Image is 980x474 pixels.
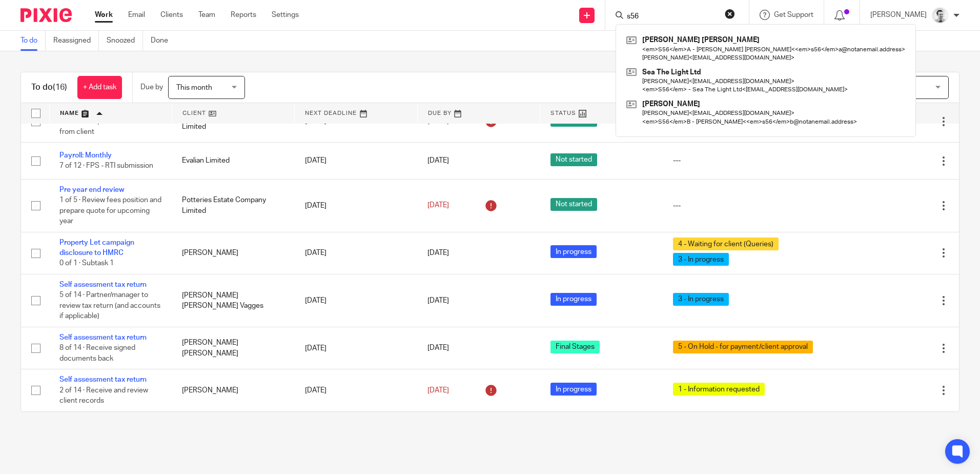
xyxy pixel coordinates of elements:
[198,10,215,20] a: Team
[550,245,597,258] span: In progress
[427,249,449,256] span: [DATE]
[172,232,294,274] td: [PERSON_NAME]
[59,239,134,256] a: Property Let campaign disclosure to HMRC
[427,202,449,209] span: [DATE]
[77,76,122,99] a: + Add task
[550,293,597,306] span: In progress
[176,84,212,91] span: This month
[59,163,153,170] span: 7 of 12 · FPS - RTI submission
[774,11,813,18] span: Get Support
[272,10,299,20] a: Settings
[932,7,948,24] img: Andy_2025.jpg
[550,383,597,396] span: In progress
[673,383,765,396] span: 1 - Information requested
[427,387,449,394] span: [DATE]
[151,31,176,51] a: Done
[673,253,729,266] span: 3 - In progress
[59,186,124,193] a: Pre year end review
[59,345,135,363] span: 8 of 14 · Receive signed documents back
[107,31,143,51] a: Snoozed
[673,201,826,211] div: ---
[673,293,729,306] span: 3 - In progress
[59,292,160,320] span: 5 of 14 · Partner/manager to review tax return (and accounts if applicable)
[59,196,161,225] span: 1 of 5 · Review fees position and prepare quote for upcoming year
[21,8,72,22] img: Pixie
[172,274,294,327] td: [PERSON_NAME] [PERSON_NAME] Vagges
[128,10,145,20] a: Email
[673,238,779,250] span: 4 - Waiting for client (Queries)
[550,198,597,211] span: Not started
[295,274,417,327] td: [DATE]
[231,10,256,20] a: Reports
[550,341,600,353] span: Final Stages
[53,31,99,51] a: Reassigned
[172,143,294,179] td: Evalian Limited
[160,10,183,20] a: Clients
[59,281,147,288] a: Self assessment tax return
[59,387,148,405] span: 2 of 14 · Receive and review client records
[59,152,112,159] a: Payroll: Monthly
[59,334,147,341] a: Self assessment tax return
[172,369,294,411] td: [PERSON_NAME]
[427,297,449,304] span: [DATE]
[59,376,147,383] a: Self assessment tax return
[295,327,417,369] td: [DATE]
[295,179,417,232] td: [DATE]
[172,327,294,369] td: [PERSON_NAME] [PERSON_NAME]
[172,179,294,232] td: Potteries Estate Company Limited
[31,82,67,93] h1: To do
[295,369,417,411] td: [DATE]
[673,155,826,166] div: ---
[295,143,417,179] td: [DATE]
[59,117,152,135] span: 0 of 12 · Request information from client
[53,83,67,91] span: (16)
[550,153,597,166] span: Not started
[427,345,449,352] span: [DATE]
[427,157,449,164] span: [DATE]
[295,232,417,274] td: [DATE]
[140,82,163,92] p: Due by
[59,260,114,267] span: 0 of 1 · Subtask 1
[725,9,735,19] button: Clear
[21,31,46,51] a: To do
[870,10,927,20] p: [PERSON_NAME]
[95,10,113,20] a: Work
[673,341,813,353] span: 5 - On Hold - for payment/client approval
[626,12,718,22] input: Search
